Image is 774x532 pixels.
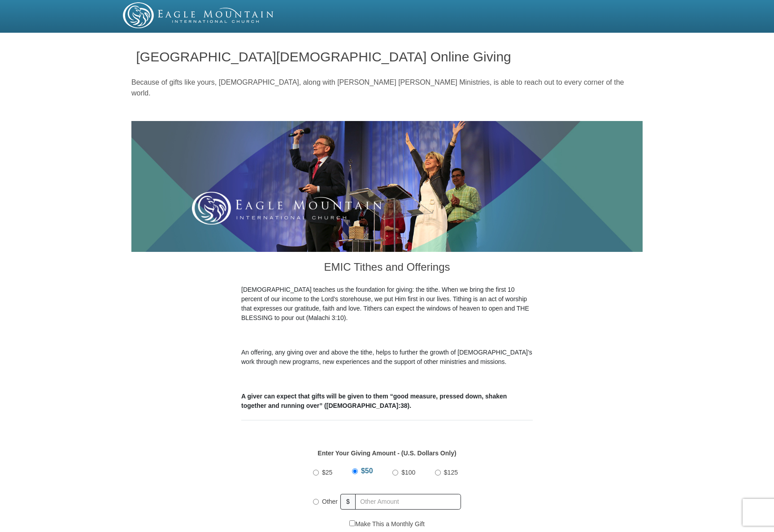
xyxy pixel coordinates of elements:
[317,450,456,457] strong: Enter Your Giving Amount - (U.S. Dollars Only)
[340,494,356,510] span: $
[241,348,533,367] p: An offering, any giving over and above the tithe, helps to further the growth of [DEMOGRAPHIC_DAT...
[322,469,332,476] span: $25
[241,252,533,285] h3: EMIC Tithes and Offerings
[361,467,373,475] span: $50
[123,2,274,28] img: EMIC
[241,285,533,323] p: [DEMOGRAPHIC_DATA] teaches us the foundation for giving: the tithe. When we bring the first 10 pe...
[136,49,638,64] h1: [GEOGRAPHIC_DATA][DEMOGRAPHIC_DATA] Online Giving
[131,77,643,99] p: Because of gifts like yours, [DEMOGRAPHIC_DATA], along with [PERSON_NAME] [PERSON_NAME] Ministrie...
[355,494,461,510] input: Other Amount
[444,469,458,476] span: $125
[349,520,355,526] input: Make This a Monthly Gift
[401,469,415,476] span: $100
[241,393,507,409] b: A giver can expect that gifts will be given to them “good measure, pressed down, shaken together ...
[349,519,425,529] label: Make This a Monthly Gift
[322,498,338,505] span: Other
